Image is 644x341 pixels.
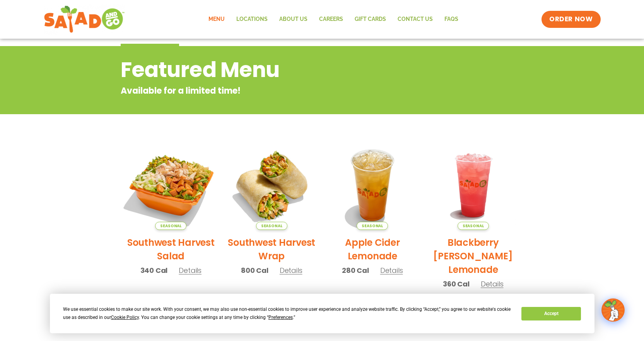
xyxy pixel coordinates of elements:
[481,279,504,289] span: Details
[349,10,392,28] a: GIFT CARDS
[342,265,369,276] span: 280 Cal
[203,10,231,28] a: Menu
[280,266,302,275] span: Details
[439,10,464,28] a: FAQs
[111,315,139,320] span: Cookie Policy
[273,10,313,28] a: About Us
[268,315,293,320] span: Preferences
[357,222,388,230] span: Seasonal
[443,279,470,289] span: 360 Cal
[542,11,600,28] a: ORDER NOW
[521,307,581,320] button: Accept
[380,266,403,275] span: Details
[140,265,168,276] span: 340 Cal
[121,84,461,97] p: Available for a limited time!
[429,141,518,230] img: Product photo for Blackberry Bramble Lemonade
[44,4,125,35] img: new-SAG-logo-768×292
[602,299,624,321] img: wpChatIcon
[63,305,512,322] div: We use essential cookies to make our site work. With your consent, we may also use non-essential ...
[203,10,464,28] nav: Menu
[227,236,316,263] h2: Southwest Harvest Wrap
[458,222,489,230] span: Seasonal
[241,265,268,276] span: 800 Cal
[549,15,593,24] span: ORDER NOW
[231,10,273,28] a: Locations
[50,294,594,333] div: Cookie Consent Prompt
[429,236,518,276] h2: Blackberry [PERSON_NAME] Lemonade
[121,54,461,86] h2: Featured Menu
[227,141,316,230] img: Product photo for Southwest Harvest Wrap
[256,222,287,230] span: Seasonal
[313,10,349,28] a: Careers
[328,236,417,263] h2: Apple Cider Lemonade
[179,266,202,275] span: Details
[328,141,417,230] img: Product photo for Apple Cider Lemonade
[126,236,216,263] h2: Southwest Harvest Salad
[155,222,186,230] span: Seasonal
[392,10,439,28] a: Contact Us
[118,133,223,238] img: Product photo for Southwest Harvest Salad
